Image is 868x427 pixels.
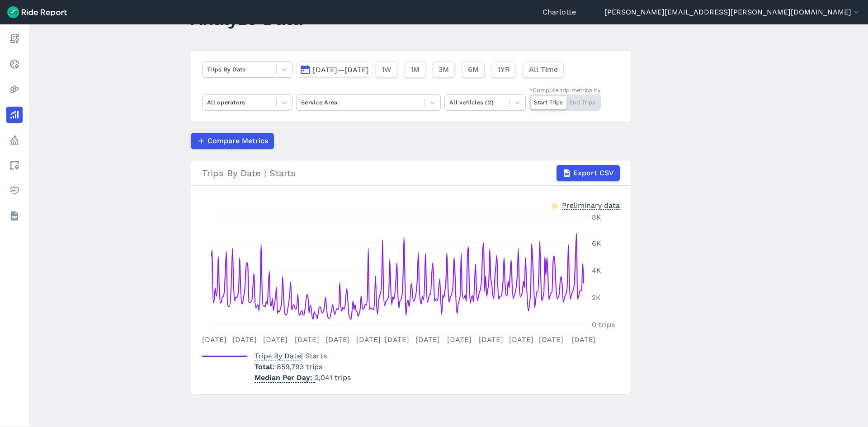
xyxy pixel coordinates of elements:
span: | Starts [255,352,327,360]
a: Report [6,31,23,47]
span: 1M [410,64,420,75]
div: Preliminary data [562,200,620,210]
span: 3M [439,64,449,75]
span: Compare Metrics [208,136,268,146]
a: Realtime [6,56,23,72]
tspan: 2K [592,293,601,302]
a: Datasets [6,208,23,224]
tspan: [DATE] [509,335,533,344]
tspan: [DATE] [479,335,503,344]
tspan: 0 trips [592,320,615,329]
button: 1YR [492,61,516,78]
p: 2,041 trips [255,372,351,383]
a: Areas [6,157,23,174]
a: Charlotte [542,7,576,18]
button: [DATE]—[DATE] [296,61,372,78]
a: Heatmaps [6,81,23,98]
span: [DATE]—[DATE] [313,66,369,74]
tspan: [DATE] [447,335,472,344]
tspan: 8K [592,213,601,221]
div: Trips By Date | Starts [202,165,620,181]
tspan: 6K [592,239,601,248]
tspan: [DATE] [263,335,288,344]
img: Ride Report [7,6,67,18]
span: 6M [468,64,479,75]
a: Analyze [6,107,23,123]
tspan: [DATE] [539,335,563,344]
span: 1W [382,64,392,75]
tspan: [DATE] [232,335,257,344]
button: All Time [523,61,564,78]
tspan: [DATE] [325,335,350,344]
tspan: [DATE] [415,335,440,344]
tspan: 4K [592,266,601,275]
button: Compare Metrics [191,133,274,149]
span: Export CSV [573,168,614,178]
a: Policy [6,132,23,148]
span: Trips By Date [255,349,301,361]
button: 3M [433,61,455,78]
span: 1YR [498,64,510,75]
span: All Time [529,64,558,75]
button: [PERSON_NAME][EMAIL_ADDRESS][PERSON_NAME][DOMAIN_NAME] [604,7,861,18]
tspan: [DATE] [202,335,226,344]
tspan: [DATE] [385,335,409,344]
span: 859,793 trips [277,362,322,371]
div: *Compute trip metrics by [529,86,601,94]
tspan: [DATE] [295,335,319,344]
button: 1W [376,61,397,78]
tspan: [DATE] [571,335,596,344]
button: Export CSV [557,165,620,181]
span: Median Per Day [255,371,315,383]
tspan: [DATE] [356,335,381,344]
a: Health [6,183,23,199]
span: Total [255,362,277,371]
button: 6M [462,61,485,78]
button: 1M [405,61,425,78]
